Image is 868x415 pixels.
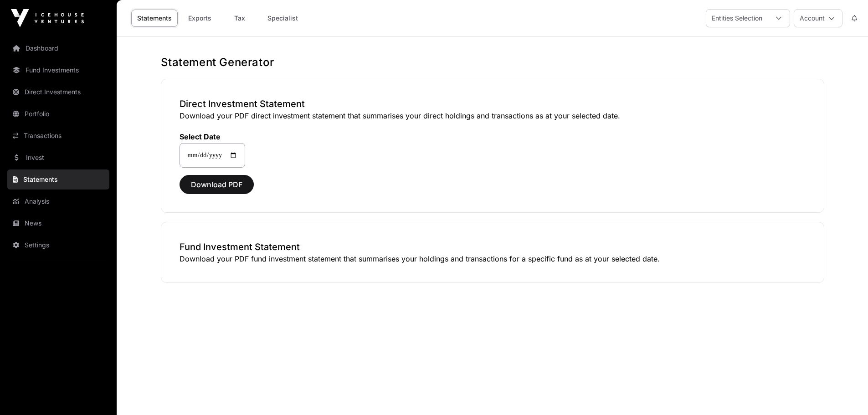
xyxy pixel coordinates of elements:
a: Fund Investments [7,60,109,80]
a: Settings [7,235,109,255]
a: Portfolio [7,104,109,124]
a: Analysis [7,191,109,211]
a: Invest [7,148,109,168]
iframe: Chat Widget [822,371,868,415]
a: Statements [131,10,178,27]
a: Specialist [262,10,304,27]
a: Direct Investments [7,82,109,102]
a: News [7,213,109,233]
img: Icehouse Ventures Logo [11,9,84,27]
a: Statements [7,169,109,190]
a: Transactions [7,126,109,146]
p: Download your PDF direct investment statement that summarises your direct holdings and transactio... [180,110,806,121]
h1: Statement Generator [161,55,824,70]
a: Tax [221,10,258,27]
h3: Fund Investment Statement [180,241,806,253]
a: Download PDF [180,184,254,193]
label: Select Date [180,132,245,141]
div: Entities Selection [706,10,768,27]
a: Exports [181,10,218,27]
a: Dashboard [7,38,109,58]
h3: Direct Investment Statement [180,97,806,110]
button: Account [794,9,842,27]
button: Download PDF [180,175,254,194]
span: Download PDF [191,179,242,190]
p: Download your PDF fund investment statement that summarises your holdings and transactions for a ... [180,253,806,264]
